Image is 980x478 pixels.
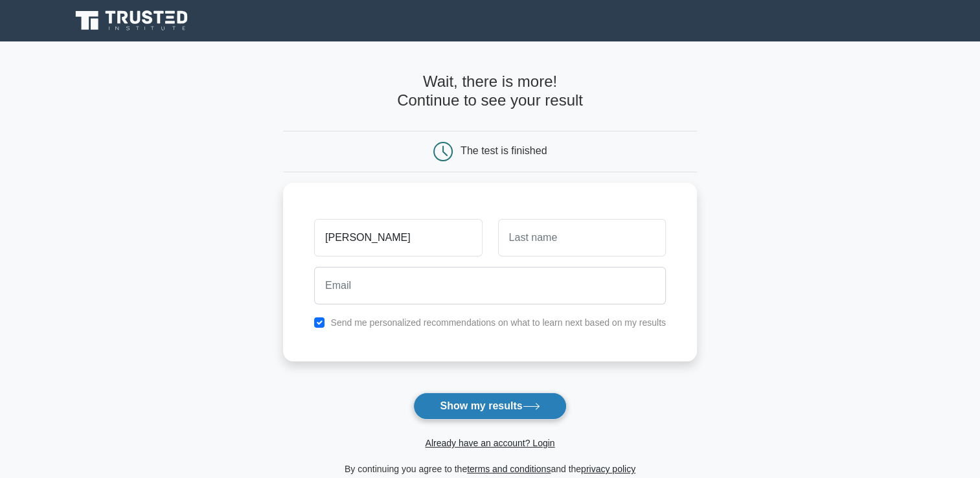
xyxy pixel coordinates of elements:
[461,145,547,156] div: The test is finished
[275,461,705,477] div: By continuing you agree to the and the
[283,73,697,110] h4: Wait, there is more! Continue to see your result
[413,393,566,420] button: Show my results
[467,464,551,474] a: terms and conditions
[425,438,554,448] a: Already have an account? Login
[330,317,666,328] label: Send me personalized recommendations on what to learn next based on my results
[581,464,635,474] a: privacy policy
[498,219,666,256] input: Last name
[314,267,666,304] input: Email
[314,219,482,256] input: First name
